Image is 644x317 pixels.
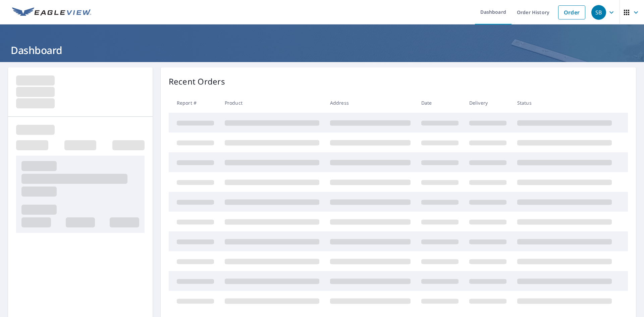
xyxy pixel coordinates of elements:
th: Delivery [464,93,512,113]
div: SB [591,5,606,20]
th: Status [512,93,617,113]
a: Order [558,5,585,19]
th: Address [325,93,416,113]
th: Product [219,93,325,113]
p: Recent Orders [169,75,225,88]
th: Date [416,93,464,113]
h1: Dashboard [8,43,636,57]
th: Report # [169,93,219,113]
img: EV Logo [12,7,91,17]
